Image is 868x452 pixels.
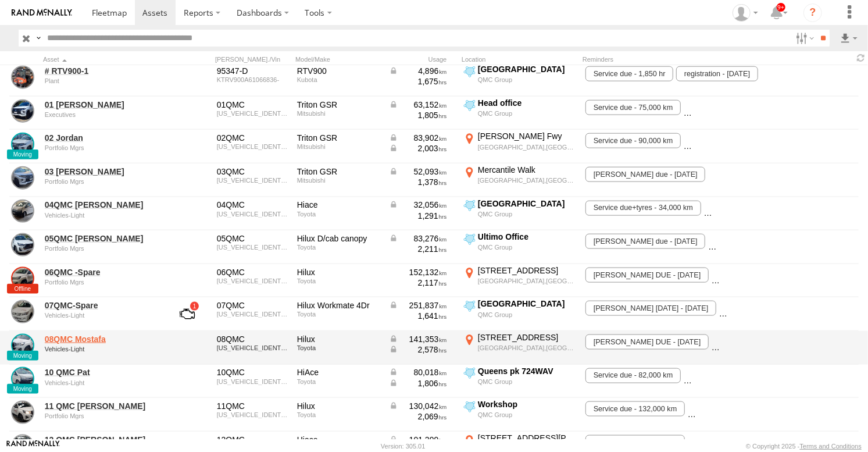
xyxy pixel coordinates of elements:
div: Toyota [297,344,381,351]
label: Click to View Current Location [462,298,578,330]
div: Triton GSR [297,166,381,177]
div: undefined [45,77,158,84]
div: Hiace [297,435,381,445]
span: REGO DUE - 04/08/2026 [585,268,709,283]
label: Export results as... [839,30,859,47]
a: View Asset with Fault/s [166,300,209,328]
span: Rego 24.02.26 - 23/02/2026 [585,301,716,316]
div: QMC Group [478,76,576,84]
div: [PERSON_NAME] Fwy [478,131,576,141]
div: 03QMC [217,166,289,177]
label: Click to View Current Location [462,332,578,364]
div: Data from Vehicle CANbus [389,401,447,411]
div: 08QMC [217,334,289,344]
label: Click to View Current Location [462,64,578,95]
div: Queens pk 724WAV [478,366,576,376]
div: 2,069 [389,411,447,422]
div: [GEOGRAPHIC_DATA],[GEOGRAPHIC_DATA] [478,176,576,184]
div: QMC Group [478,411,576,419]
div: [STREET_ADDRESS] [478,265,576,276]
span: Service due - 1,850 hr [585,66,673,81]
a: View Asset Details [11,300,34,323]
div: Usage [387,55,457,63]
label: Click to View Current Location [462,131,578,162]
div: undefined [45,245,158,252]
div: 1,675 [389,76,447,87]
div: JTFRA3AP208030417 [217,378,289,385]
div: Kubota [297,76,381,83]
div: 01QMC [217,99,289,110]
label: Click to View Current Location [462,98,578,129]
div: Reminders [583,55,723,63]
div: Data from Vehicle CANbus [389,166,447,177]
span: Refresh [854,52,868,63]
div: MR0JA3DD100371766 [217,244,289,251]
a: Terms and Conditions [800,443,862,450]
a: View Asset Details [11,66,34,89]
div: Data from Vehicle CANbus [389,378,447,389]
span: registration - 12/01/2026 [676,66,758,81]
div: Toyota [297,211,381,218]
div: 1,378 [389,177,447,187]
span: Service due - 84,000 km [708,234,803,249]
div: [GEOGRAPHIC_DATA] [478,298,576,309]
div: HiAce [297,367,381,378]
span: Service due - 105,000 km [585,435,685,450]
div: Mercantile Walk [478,165,576,175]
div: 12QMC [217,435,289,445]
a: View Asset Details [11,99,34,123]
a: 04QMC [PERSON_NAME] [45,200,158,210]
div: 1,291 [389,211,447,221]
a: Visit our Website [6,440,60,452]
div: © Copyright 2025 - [746,443,862,450]
div: MR0JA3DD500345929 [217,344,289,351]
img: rand-logo.svg [12,9,72,17]
a: 07QMC-Spare [45,300,158,311]
label: Click to View Current Location [462,265,578,297]
div: Toyota [297,411,381,418]
span: rego due - 13/06/2026 [585,167,705,182]
div: Data from Vehicle CANbus [389,99,447,110]
a: View Asset Details [11,334,34,357]
div: JTFRA3AP708035175 [217,211,289,218]
div: Location [462,55,578,63]
div: [STREET_ADDRESS][PERSON_NAME] [478,433,576,443]
a: View Asset Details [11,233,34,257]
i: ? [803,3,822,22]
div: Data from Vehicle CANbus [389,300,447,311]
div: MMAJLKL10NH031074 [217,110,289,117]
div: 95347-D [217,66,289,76]
div: undefined [45,178,158,185]
div: 1,805 [389,110,447,120]
div: undefined [45,279,158,286]
div: [PERSON_NAME]./Vin [215,55,291,63]
div: undefined [45,144,158,151]
div: Data from Vehicle CANbus [389,334,447,344]
a: 01 [PERSON_NAME] [45,99,158,110]
a: 02 Jordan [45,133,158,143]
label: Click to View Current Location [462,366,578,397]
div: 02QMC [217,133,289,143]
div: Hilux [297,334,381,344]
div: 10QMC [217,367,289,378]
div: 04QMC [217,200,289,210]
span: Service due - 82,000 km [585,368,681,383]
div: QMC Group [478,311,576,319]
a: 10 QMC Pat [45,367,158,378]
div: Hiace [297,200,381,210]
div: 05QMC [217,233,289,244]
a: 11 QMC [PERSON_NAME] [45,401,158,411]
div: RTV900 [297,66,381,76]
div: [GEOGRAPHIC_DATA] [478,64,576,74]
label: Search Filter Options [791,30,816,47]
div: undefined [45,111,158,118]
a: 03 [PERSON_NAME] [45,166,158,177]
div: Data from Vehicle CANbus [389,435,447,445]
span: rego due - 22/06/2026 [585,234,705,249]
div: 11QMC [217,401,289,411]
div: Mitsubishi [297,177,381,184]
label: Search Query [34,30,43,47]
div: Workshop [478,399,576,410]
div: undefined [45,312,158,319]
div: [GEOGRAPHIC_DATA],[GEOGRAPHIC_DATA] [478,277,576,285]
